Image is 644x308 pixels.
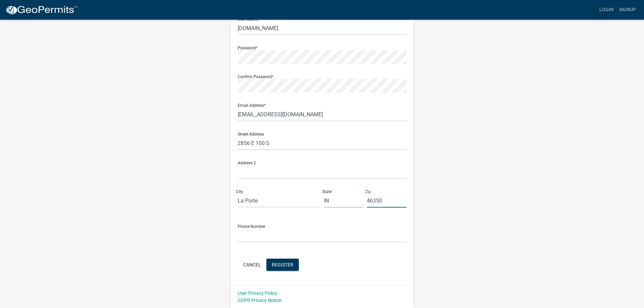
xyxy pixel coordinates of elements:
span: Register [272,262,293,267]
a: Signup [616,3,639,16]
a: GDPR Privacy Notice [238,298,281,303]
a: User Privacy Policy [238,290,277,296]
button: Register [266,259,299,271]
button: Cancel [238,259,266,271]
a: Login [597,3,616,16]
